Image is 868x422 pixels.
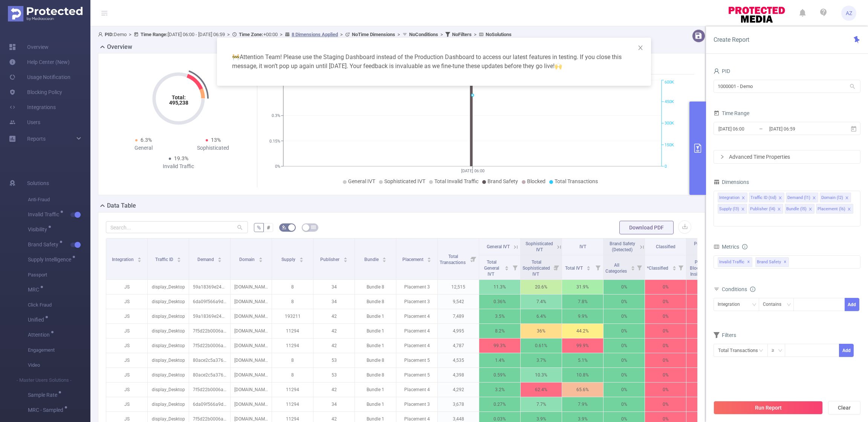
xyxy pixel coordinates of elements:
span: warning [232,53,240,61]
li: Supply (l3) [718,204,747,214]
span: Brand Safety [755,257,789,267]
i: icon: info-circle [750,287,755,292]
i: icon: close [637,45,643,51]
span: PID [714,68,730,74]
span: Dimensions [714,179,749,185]
li: Placement (l6) [816,204,853,214]
i: icon: down [752,302,756,308]
li: Publisher (l4) [749,204,783,214]
input: End date [769,124,830,134]
div: icon: rightAdvanced Time Properties [714,150,860,163]
div: Domain (l2) [821,193,843,203]
button: Clear [828,401,860,414]
i: icon: close [808,207,812,212]
li: Demand (l1) [786,193,818,202]
div: Integration [719,193,740,203]
button: Run Report [714,401,823,414]
span: Invalid Traffic [718,257,752,267]
li: Integration [718,193,747,202]
div: Supply (l3) [719,204,739,214]
div: Placement (l6) [818,204,845,214]
i: icon: down [787,302,791,308]
i: icon: close [741,196,745,200]
div: Contains [763,298,787,311]
i: icon: close [778,196,782,200]
span: Filters [714,332,736,338]
i: icon: user [714,68,720,74]
div: Attention Team! Please use the Staging Dashboard instead of the Production Dashboard to access ou... [226,47,642,77]
span: Metrics [714,244,739,250]
span: ✕ [784,258,787,267]
span: highfive [555,62,562,70]
i: icon: close [741,207,745,212]
i: icon: info-circle [742,244,747,249]
input: Start date [718,124,779,134]
div: ≥ [772,344,779,357]
div: Integration [718,298,745,311]
button: Add [839,344,854,357]
i: icon: close [777,207,781,212]
i: icon: down [778,348,782,354]
button: Add [845,298,859,311]
span: Create Report [714,36,749,43]
div: Bundle (l5) [786,204,807,214]
i: icon: close [847,207,851,212]
li: Bundle (l5) [785,204,815,214]
div: Demand (l1) [787,193,810,203]
button: Close [630,38,651,59]
span: ✕ [747,258,750,267]
li: Traffic ID (tid) [749,193,784,202]
span: Time Range [714,110,749,116]
i: icon: right [720,155,724,159]
div: Traffic ID (tid) [750,193,776,203]
span: Conditions [722,286,755,292]
li: Domain (l2) [820,193,851,202]
i: icon: close [812,196,816,200]
i: icon: close [845,196,849,200]
div: Publisher (l4) [750,204,775,214]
